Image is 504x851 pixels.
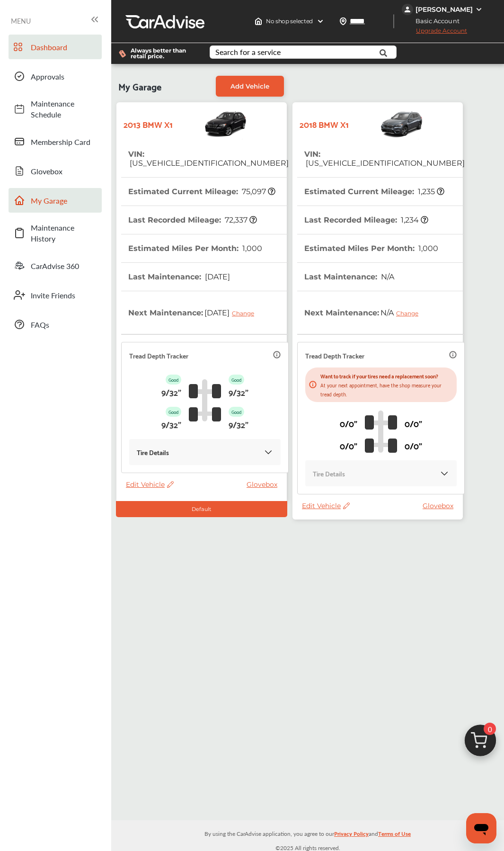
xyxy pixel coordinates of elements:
[300,116,349,131] strong: 2018 BMW X1
[232,310,259,317] div: Change
[128,178,275,206] th: Estimated Current Mileage :
[302,502,350,510] span: Edit Vehicle
[11,17,31,25] span: MENU
[128,234,262,262] th: Estimated Miles Per Month :
[304,159,465,168] span: [US_VEHICLE_IDENTIFICATION_NUMBER]
[166,407,181,417] p: Good
[9,312,102,337] a: FAQs
[129,350,188,361] p: Tread Depth Tracker
[128,140,289,177] th: VIN :
[31,71,97,82] span: Approvals
[304,291,425,334] th: Next Maintenance :
[9,64,102,89] a: Approvals
[240,187,275,196] span: 75,097
[31,136,97,147] span: Membership Card
[304,263,394,291] th: Last Maintenance :
[379,301,425,324] span: N/A
[264,448,273,457] img: KOKaJQAAAABJRU5ErkJggg==
[9,129,102,154] a: Membership Card
[393,14,394,28] img: header-divider.bc55588e.svg
[116,501,287,517] div: Default
[31,166,97,177] span: Glovebox
[405,416,422,430] p: 0/0"
[266,18,313,25] span: No shop selected
[131,48,195,59] span: Always better than retail price.
[247,480,282,489] a: Glovebox
[399,215,428,224] span: 1,234
[173,107,248,140] img: Vehicle
[340,416,357,430] p: 0/0"
[124,116,173,131] strong: 2013 BMW X1
[475,6,483,13] img: WGsFRI8htEPBVLJbROoPRyZpYNWhNONpIPPETTm6eUC0GeLEiAAAAAElFTkSuQmCC
[9,217,102,249] a: Maintenance History
[423,502,458,510] a: Glovebox
[229,375,244,385] p: Good
[416,5,473,14] div: [PERSON_NAME]
[440,469,449,478] img: KOKaJQAAAABJRU5ErkJggg==
[320,371,453,380] p: Want to track if your tires need a replacement soon?
[313,468,345,479] p: Tire Details
[128,291,261,334] th: Next Maintenance :
[161,417,181,431] p: 9/32"
[9,283,102,307] a: Invite Friends
[223,215,257,224] span: 72,337
[9,159,102,183] a: Glovebox
[402,4,413,15] img: jVpblrzwTbfkPYzPPzSLxeg0AAAAASUVORK5CYII=
[458,720,503,766] img: cart_icon.3d0951e8.svg
[128,263,230,291] th: Last Maintenance :
[203,272,230,281] span: [DATE]
[339,18,347,25] img: location_vector.a44bc228.svg
[31,98,97,120] span: Maintenance Schedule
[340,438,357,453] p: 0/0"
[320,380,453,398] p: At your next appointment, have the shop measure your tread depth.
[31,260,97,271] span: CarAdvise 360
[334,828,369,843] a: Privacy Policy
[31,42,97,53] span: Dashboard
[203,301,261,324] span: [DATE]
[119,50,126,58] img: dollor_label_vector.a70140d1.svg
[305,350,364,361] p: Tread Depth Tracker
[349,107,424,140] img: Vehicle
[304,206,428,234] th: Last Recorded Mileage :
[137,447,169,457] p: Tire Details
[229,407,244,417] p: Good
[229,385,248,399] p: 9/32"
[118,76,161,97] span: My Garage
[403,16,467,26] span: Basic Account
[189,379,221,421] img: tire_track_logo.b900bcbc.svg
[9,35,102,59] a: Dashboard
[484,723,496,735] span: 0
[304,178,444,206] th: Estimated Current Mileage :
[161,385,181,399] p: 9/32"
[128,159,289,168] span: [US_VEHICLE_IDENTIFICATION_NUMBER]
[417,244,438,253] span: 1,000
[365,410,397,453] img: tire_track_logo.b900bcbc.svg
[229,417,248,431] p: 9/32"
[31,319,97,330] span: FAQs
[126,480,174,489] span: Edit Vehicle
[378,828,411,843] a: Terms of Use
[31,222,97,244] span: Maintenance History
[304,140,465,177] th: VIN :
[111,828,504,838] p: By using the CarAdvise application, you agree to our and
[255,18,262,25] img: header-home-logo.8d720a4f.svg
[466,813,496,843] iframe: Button to launch messaging window
[241,244,262,253] span: 1,000
[304,234,438,262] th: Estimated Miles Per Month :
[128,206,257,234] th: Last Recorded Mileage :
[9,188,102,213] a: My Garage
[9,253,102,278] a: CarAdvise 360
[166,375,181,385] p: Good
[405,438,422,453] p: 0/0"
[9,93,102,125] a: Maintenance Schedule
[317,18,324,25] img: header-down-arrow.9dd2ce7d.svg
[396,310,423,317] div: Change
[402,27,467,39] span: Upgrade Account
[216,76,284,97] a: Add Vehicle
[416,187,444,196] span: 1,235
[215,48,281,56] div: Search for a service
[31,290,97,301] span: Invite Friends
[31,195,97,206] span: My Garage
[380,272,394,281] span: N/A
[230,82,269,90] span: Add Vehicle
